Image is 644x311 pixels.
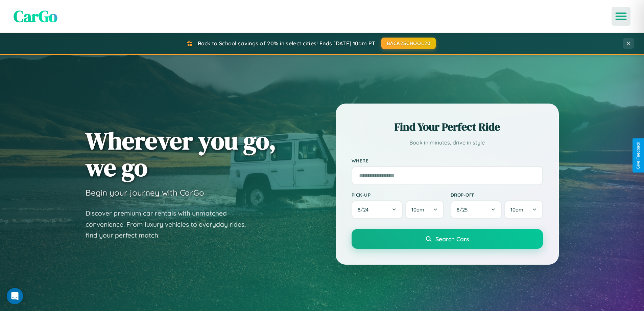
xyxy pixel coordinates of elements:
button: BACK2SCHOOL20 [381,38,436,49]
h3: Begin your journey with CarGo [86,187,204,198]
span: 10am [411,206,424,213]
label: Where [352,158,543,163]
span: Search Cars [435,235,469,243]
span: 10am [510,206,523,213]
p: Book in minutes, drive in style [352,138,543,148]
h1: Wherever you go, we go [86,127,276,181]
button: 10am [504,200,543,219]
button: Open menu [612,7,630,26]
button: 8/24 [352,200,403,219]
span: Back to School savings of 20% in select cities! Ends [DATE] 10am PT. [198,40,376,47]
button: 8/25 [451,200,502,219]
span: CarGo [14,5,57,27]
label: Pick-up [352,192,444,198]
span: 8 / 25 [457,206,471,213]
label: Drop-off [451,192,543,198]
div: Give Feedback [636,142,641,169]
p: Discover premium car rentals with unmatched convenience. From luxury vehicles to everyday rides, ... [86,208,255,241]
button: 10am [405,200,444,219]
button: Search Cars [352,229,543,249]
div: Open Intercom Messenger [7,288,23,304]
h2: Find Your Perfect Ride [352,119,543,134]
span: 8 / 24 [358,206,372,213]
